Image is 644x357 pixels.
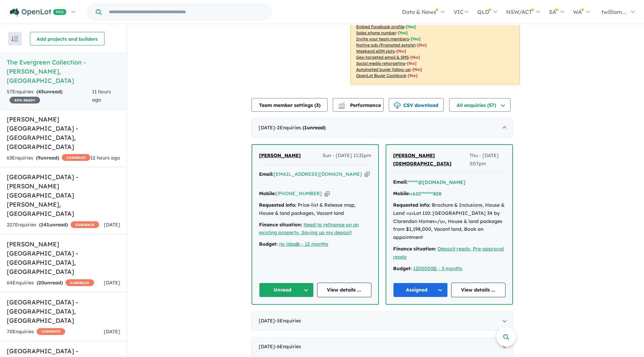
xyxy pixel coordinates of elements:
[37,328,65,335] span: CASHBACK
[104,222,120,228] span: [DATE]
[356,49,395,54] u: Weekend eDM slots
[602,8,626,15] span: twilliam...
[39,222,68,228] strong: ( unread)
[7,240,120,276] h5: [PERSON_NAME][GEOGRAPHIC_DATA] - [GEOGRAPHIC_DATA] , [GEOGRAPHIC_DATA]
[259,152,301,158] span: [PERSON_NAME]
[393,152,452,167] span: [PERSON_NAME][DEMOGRAPHIC_DATA]
[316,102,319,108] span: 3
[304,125,307,131] span: 1
[7,88,92,104] div: 57 Enquir ies
[408,73,418,78] span: [No]
[7,115,120,151] h5: [PERSON_NAME][GEOGRAPHIC_DATA] - [GEOGRAPHIC_DATA] , [GEOGRAPHIC_DATA]
[339,102,381,108] span: Performance
[10,8,67,17] img: Openlot PRO Logo White
[259,240,371,248] div: |
[259,283,314,297] button: Unread
[252,98,328,112] button: Team member settings (3)
[275,343,301,350] span: - 6 Enquir ies
[317,283,372,297] a: View details ...
[7,328,65,336] div: 70 Enquir ies
[435,265,462,271] a: 1 - 3 months
[259,241,278,247] strong: Budget:
[279,241,296,247] a: no idea
[325,190,330,197] button: Copy
[7,221,99,229] div: 227 Enquir ies
[410,55,420,60] span: [No]
[297,241,328,247] a: 6 - 12 months
[356,73,406,78] u: OpenLot Buyer Cashback
[7,58,120,85] h5: The Evergreen Collection - [PERSON_NAME] , [GEOGRAPHIC_DATA]
[62,154,90,161] span: CASHBACK
[104,328,120,335] span: [DATE]
[356,55,409,60] u: Geo-targeted email & SMS
[252,118,513,137] div: [DATE]
[252,312,513,331] div: [DATE]
[274,171,362,177] a: [EMAIL_ADDRESS][DOMAIN_NAME]
[90,155,120,161] span: 12 hours ago
[356,24,404,29] u: Embed Facebook profile
[38,280,44,286] span: 20
[302,125,326,131] strong: ( unread)
[71,221,99,228] span: CASHBACK
[10,97,40,104] span: 40 % READY
[451,283,506,297] a: View details ...
[417,42,427,48] span: [No]
[393,283,448,297] button: Assigned
[103,5,270,19] input: Try estate name, suburb, builder or developer
[66,279,94,286] span: CASHBACK
[41,222,49,228] span: 141
[92,89,111,103] span: 11 hours ago
[38,89,44,95] span: 45
[394,102,401,109] img: download icon
[259,222,302,228] strong: Finance situation:
[338,102,345,106] img: line-chart.svg
[406,24,416,29] span: [ Yes ]
[470,152,505,168] span: Thu - [DATE] 3:07pm
[413,265,434,271] a: 1200000
[7,154,90,162] div: 63 Enquir ies
[412,67,422,72] span: [No]
[12,36,18,41] img: sort.svg
[7,298,120,325] h5: [GEOGRAPHIC_DATA] - [GEOGRAPHIC_DATA] , [GEOGRAPHIC_DATA]
[449,98,511,112] button: All enquiries (57)
[393,246,436,252] strong: Finance situation:
[259,202,296,208] strong: Requested info:
[356,61,405,66] u: Social media retargeting
[356,67,411,72] u: Automated buyer follow-up
[37,280,63,286] strong: ( unread)
[333,98,384,112] button: Performance
[356,36,409,41] u: Invite your team members
[398,30,408,35] span: [ Yes ]
[259,222,359,236] a: Need to refinance on an existing property, Saving up my deposit
[38,155,40,161] span: 9
[356,30,396,35] u: Sales phone number
[259,201,371,218] div: Price-list & Release map, House & land packages, Vacant land
[36,155,59,161] strong: ( unread)
[7,279,94,287] div: 64 Enquir ies
[338,104,345,109] img: bar-chart.svg
[389,98,444,112] button: CSV download
[275,318,301,324] span: - 5 Enquir ies
[393,202,430,208] strong: Requested info:
[276,190,322,196] a: [PHONE_NUMBER]
[104,280,120,286] span: [DATE]
[365,171,370,178] button: Copy
[397,49,406,54] span: [No]
[393,152,470,168] a: [PERSON_NAME][DEMOGRAPHIC_DATA]
[393,265,412,271] strong: Budget:
[259,152,301,160] a: [PERSON_NAME]
[393,190,410,196] strong: Mobile:
[252,337,513,356] div: [DATE]
[275,125,326,131] span: - 2 Enquir ies
[36,89,62,95] strong: ( unread)
[393,201,505,242] div: Brochure & Inclusions, House & Land <u>Lot 110: [GEOGRAPHIC_DATA] 34 by Clarendon Homes</u>, Hous...
[393,179,408,185] strong: Email:
[393,246,504,260] a: Deposit ready, Pre-approval ready
[323,152,371,160] span: Sun - [DATE] 11:31pm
